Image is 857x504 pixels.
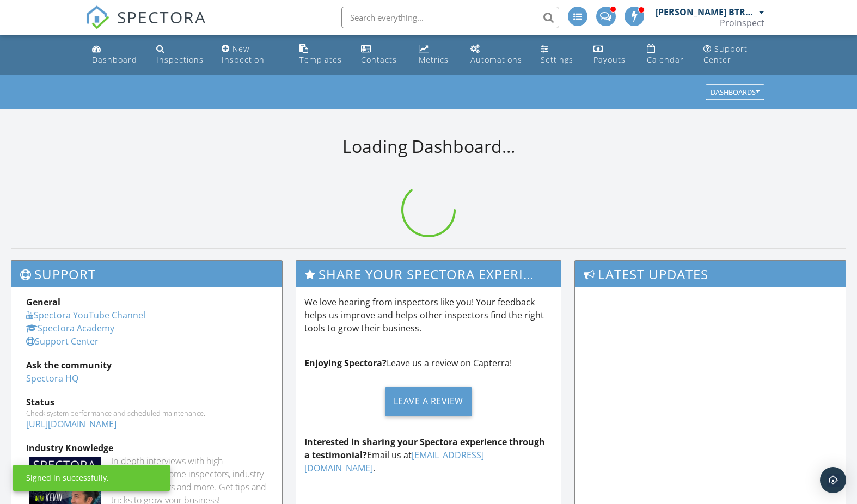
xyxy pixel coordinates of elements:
[466,39,528,70] a: Automations (Advanced)
[26,296,60,308] strong: General
[304,296,552,335] p: We love hearing from inspectors like you! Your feedback helps us improve and helps other inspecto...
[304,449,484,474] a: [EMAIL_ADDRESS][DOMAIN_NAME]
[647,54,684,65] div: Calendar
[589,39,634,70] a: Payouts
[11,261,282,287] h3: Support
[470,54,522,65] div: Automations
[642,39,690,70] a: Calendar
[26,418,117,430] a: [URL][DOMAIN_NAME]
[92,54,137,65] div: Dashboard
[85,15,206,38] a: SPECTORA
[295,39,348,70] a: Templates
[299,54,342,65] div: Templates
[304,436,545,461] strong: Interested in sharing your Spectora experience through a testimonial?
[26,322,114,334] a: Spectora Academy
[222,44,265,65] div: New Inspection
[711,89,760,96] div: Dashboards
[341,7,559,28] input: Search everything...
[304,378,552,425] a: Leave a Review
[26,335,99,347] a: Support Center
[304,357,552,370] p: Leave us a review on Capterra!
[703,44,748,65] div: Support Center
[656,7,756,17] div: [PERSON_NAME] BTR# 43777
[361,54,397,65] div: Contacts
[414,39,458,70] a: Metrics
[85,5,109,29] img: The Best Home Inspection Software - Spectora
[720,17,764,28] div: ProInspect
[117,5,206,28] span: SPECTORA
[26,441,267,454] div: Industry Knowledge
[26,409,267,417] div: Check system performance and scheduled maintenance.
[536,39,580,70] a: Settings
[304,435,552,475] p: Email us at .
[541,54,573,65] div: Settings
[26,396,267,409] div: Status
[26,359,267,372] div: Ask the community
[699,39,769,70] a: Support Center
[357,39,405,70] a: Contacts
[88,39,143,70] a: Dashboard
[152,39,209,70] a: Inspections
[820,467,846,493] div: Open Intercom Messenger
[706,85,764,100] button: Dashboards
[156,54,204,65] div: Inspections
[593,54,626,65] div: Payouts
[26,309,145,321] a: Spectora YouTube Channel
[26,472,109,483] div: Signed in successfully.
[304,357,387,369] strong: Enjoying Spectora?
[217,39,286,70] a: New Inspection
[296,261,560,287] h3: Share Your Spectora Experience
[419,54,449,65] div: Metrics
[575,261,846,287] h3: Latest Updates
[385,387,472,416] div: Leave a Review
[26,372,78,384] a: Spectora HQ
